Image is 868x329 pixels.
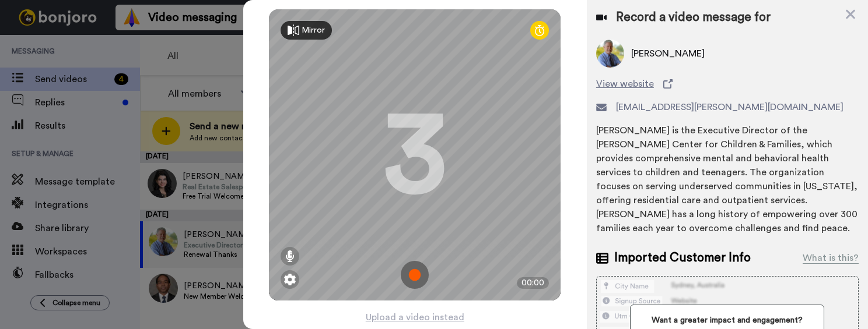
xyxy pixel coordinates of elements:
[517,277,549,289] div: 00:00
[596,77,859,91] a: View website
[383,111,447,199] div: 3
[614,249,751,267] span: Imported Customer Info
[596,77,654,91] span: View website
[640,314,814,326] span: Want a greater impact and engagement?
[401,261,429,289] img: ic_record_start.svg
[362,310,468,325] button: Upload a video instead
[596,123,859,235] div: [PERSON_NAME] is the Executive Director of the [PERSON_NAME] Center for Children & Families, whic...
[616,100,843,114] span: [EMAIL_ADDRESS][PERSON_NAME][DOMAIN_NAME]
[284,274,296,285] img: ic_gear.svg
[803,251,859,265] div: What is this?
